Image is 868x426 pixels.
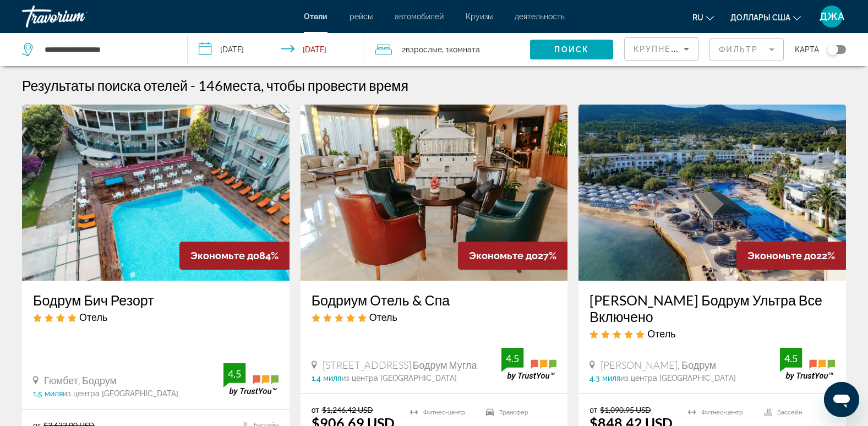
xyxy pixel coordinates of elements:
a: автомобилей [395,12,444,21]
span: Экономьте до [747,250,816,261]
span: Гюмбет, Бодрум [44,374,117,386]
del: $1,090.95 USD [600,405,651,414]
iframe: Кнопка запуска окна обмена сообщениями [824,382,859,417]
h1: Результаты поиска отелей [22,77,188,94]
a: Круизы [466,12,493,21]
font: Фитнес-центр [701,409,743,416]
div: 4.5 [501,352,523,365]
span: Крупнейшие сбережения [634,45,767,53]
span: из центра [GEOGRAPHIC_DATA] [620,374,736,383]
span: от [589,405,597,414]
span: 4.3 миля [589,374,620,383]
div: 4.5 [223,367,245,380]
a: [PERSON_NAME] Бодрум Ультра Все Включено [589,292,835,325]
div: 27% [458,242,567,270]
img: trustyou-badge.svg [780,348,835,380]
span: - [190,77,195,94]
button: Изменение языка [692,9,714,25]
button: Дата заезда: Apr 19, 2026 Дата выезда: Apr 26, 2026 [188,33,364,66]
span: места, чтобы провести время [223,77,408,94]
a: Травориум [22,2,132,31]
a: рейсы [350,12,373,21]
a: Бодрум Бич Резорт [33,292,279,308]
img: trustyou-badge.svg [223,363,279,396]
font: Бассейн [777,409,802,416]
span: [STREET_ADDRESS] Бодрум Мугла [323,359,477,371]
span: Комната [449,45,480,54]
img: Изображение отеля [301,105,568,281]
font: , 1 [442,45,449,54]
span: 1,5 миля [33,389,63,398]
span: Экономьте до [190,250,259,261]
span: Экономьте до [469,250,538,261]
img: trustyou-badge.svg [501,348,556,380]
span: Отель [79,311,107,323]
font: Фитнес-центр [423,409,465,416]
span: из центра [GEOGRAPHIC_DATA] [341,374,457,383]
mat-select: Сортировать по [634,42,689,56]
a: Бодриум Отель & Спа [312,292,557,308]
span: Поиск [554,45,589,54]
button: Пользовательское меню [817,5,846,28]
span: Доллары США [730,13,790,22]
span: из центра [GEOGRAPHIC_DATA] [63,389,178,398]
h2: 146 [198,77,408,94]
span: карта [795,42,819,57]
del: $1,246.42 USD [322,405,373,414]
div: 22% [736,242,846,270]
button: Путешественники: 2 взрослых, 0 детей [364,33,530,66]
img: Изображение отеля [22,105,290,281]
a: деятельность [515,12,565,21]
div: 84% [179,242,290,270]
span: Отель [647,327,675,340]
font: Трансфер [499,409,528,416]
div: 5-звездочный отель [312,311,557,323]
button: Поиск [530,40,613,59]
span: Отель [369,311,397,323]
span: Взрослые [406,45,442,54]
span: ru [692,13,703,22]
span: 1,4 миля [312,374,341,383]
div: 4.5 [780,352,802,365]
div: Отель 4 звезды [33,311,279,323]
img: Изображение отеля [578,105,846,281]
button: Изменить валюту [730,9,801,25]
span: от [312,405,319,414]
button: Фильтр [709,37,784,62]
div: 5-звездочный отель [589,327,835,340]
a: Отели [304,12,327,21]
font: 2 [402,45,406,54]
span: ДЖА [820,11,844,22]
span: [PERSON_NAME], Бодрум [600,359,716,371]
button: Переключить карту [819,45,846,54]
